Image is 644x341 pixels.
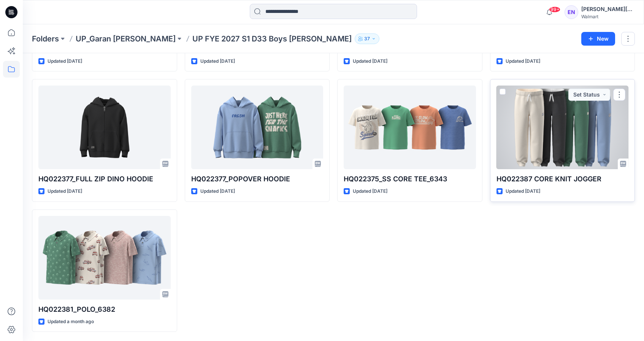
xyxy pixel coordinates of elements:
[506,57,540,65] p: Updated [DATE]
[496,174,629,184] p: HQ022387 CORE KNIT JOGGER
[506,187,540,195] p: Updated [DATE]
[581,5,634,14] div: [PERSON_NAME][DATE]
[38,216,171,300] a: HQ022381_POLO_6382
[48,318,94,326] p: Updated a month ago
[344,174,476,184] p: HQ022375_SS CORE TEE_6343
[353,57,387,65] p: Updated [DATE]
[565,5,578,19] div: EN
[192,33,352,44] p: UP FYE 2027 S1 D33 Boys [PERSON_NAME]
[364,35,370,43] p: 37
[191,174,324,184] p: HQ022377_POPOVER HOODIE
[353,187,387,195] p: Updated [DATE]
[549,6,560,13] span: 99+
[38,304,171,315] p: HQ022381_POLO_6382
[48,187,82,195] p: Updated [DATE]
[38,86,171,169] a: HQ022377_FULL ZIP DINO HOODIE
[76,33,176,44] a: UP_Garan [PERSON_NAME]
[32,33,59,44] a: Folders
[191,86,324,169] a: HQ022377_POPOVER HOODIE
[355,33,379,44] button: 37
[48,57,82,65] p: Updated [DATE]
[200,57,235,65] p: Updated [DATE]
[581,14,634,19] div: Walmart
[581,32,615,46] button: New
[200,187,235,195] p: Updated [DATE]
[38,174,171,184] p: HQ022377_FULL ZIP DINO HOODIE
[496,86,629,169] a: HQ022387 CORE KNIT JOGGER
[344,86,476,169] a: HQ022375_SS CORE TEE_6343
